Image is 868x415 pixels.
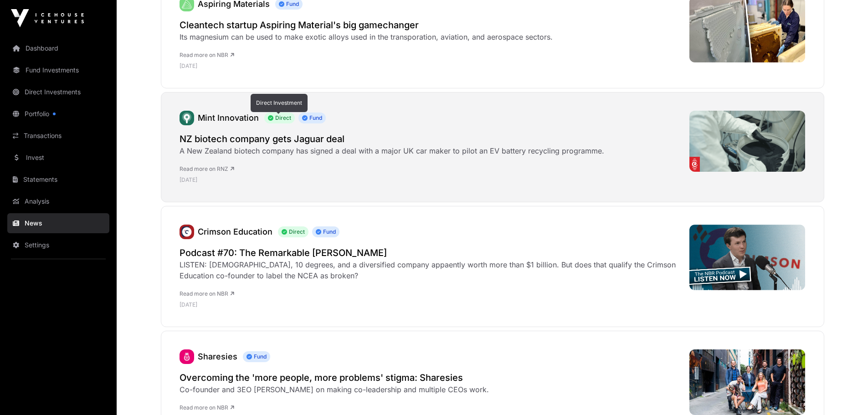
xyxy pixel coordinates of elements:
[180,349,194,364] a: Sharesies
[198,113,259,123] a: Mint Innovation
[7,235,109,255] a: Settings
[180,133,604,145] a: NZ biotech company gets Jaguar deal
[7,82,109,102] a: Direct Investments
[7,213,109,233] a: News
[180,62,553,70] p: [DATE]
[180,176,604,184] p: [DATE]
[689,111,806,172] img: 4K2DXWV_687835b9ce478d6e7495c317_Mint_2_jpg.png
[180,225,194,239] img: unnamed.jpg
[7,191,109,211] a: Analysis
[180,51,234,58] a: Read more on NBR
[180,259,680,281] div: LISTEN: [DEMOGRAPHIC_DATA], 10 degrees, and a diversified company appaently worth more than $1 bi...
[251,94,308,112] div: Direct Investment
[7,60,109,80] a: Fund Investments
[180,404,234,411] a: Read more on NBR
[198,352,237,361] a: Sharesies
[312,226,339,237] span: Fund
[180,165,234,172] a: Read more on RNZ
[7,148,109,168] a: Invest
[180,145,604,156] div: A New Zealand biotech company has signed a deal with a major UK car maker to pilot an EV battery ...
[822,371,868,415] iframe: Chat Widget
[198,227,272,236] a: Crimson Education
[180,290,234,297] a: Read more on NBR
[689,349,806,415] img: Sharesies-co-founders_4407.jpeg
[180,246,680,259] a: Podcast #70: The Remarkable [PERSON_NAME]
[180,111,194,125] a: Mint Innovation
[180,31,553,42] div: Its magnesium can be used to make exotic alloys used in the transporation, aviation, and aerospac...
[180,19,553,31] a: Cleantech startup Aspiring Material's big gamechanger
[180,384,489,395] div: Co-founder and 3EO [PERSON_NAME] on making co-leadership and multiple CEOs work.
[7,104,109,124] a: Portfolio
[278,226,308,237] span: Direct
[180,301,680,308] p: [DATE]
[298,113,326,123] span: Fund
[180,225,194,239] a: Crimson Education
[264,113,295,123] span: Direct
[180,349,194,364] img: sharesies_logo.jpeg
[180,371,489,384] a: Overcoming the 'more people, more problems' stigma: Sharesies
[180,111,194,125] img: Mint.svg
[243,351,270,362] span: Fund
[689,225,806,290] img: NBRP-Episode-70-Jamie-Beaton-LEAD-GIF.gif
[7,126,109,146] a: Transactions
[7,169,109,190] a: Statements
[7,38,109,58] a: Dashboard
[11,9,84,27] img: Icehouse Ventures Logo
